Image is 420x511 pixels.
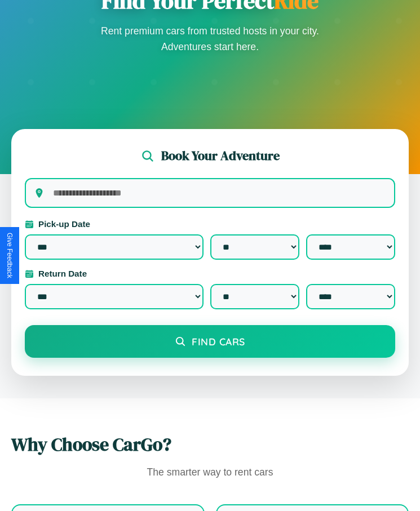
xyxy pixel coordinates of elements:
div: Give Feedback [6,233,14,278]
h2: Book Your Adventure [161,147,280,165]
label: Return Date [25,269,395,278]
p: Rent premium cars from trusted hosts in your city. Adventures start here. [98,23,323,55]
p: The smarter way to rent cars [11,464,409,482]
label: Pick-up Date [25,219,395,229]
button: Find Cars [25,325,395,358]
h2: Why Choose CarGo? [11,432,409,457]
